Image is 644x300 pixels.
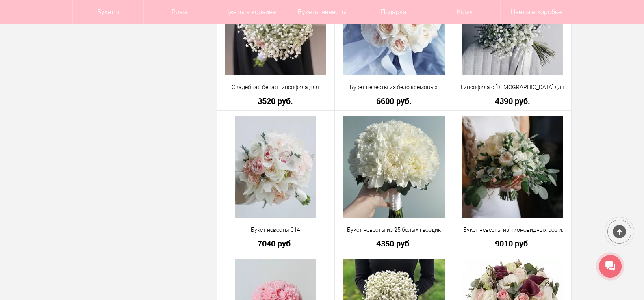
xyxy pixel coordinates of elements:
a: 4390 руб. [459,97,566,105]
img: Букет невесты из пионовидных роз и гиперикума [462,116,563,218]
img: Букет невесты 014 [235,116,316,218]
a: 9010 руб. [459,239,566,248]
a: 4350 руб. [340,239,448,248]
a: 3520 руб. [222,97,330,105]
a: Букет невесты 014 [222,226,330,234]
a: Букет невесты из 25 белых гвоздик [340,226,448,234]
img: Букет невесты из 25 белых гвоздик [343,116,445,218]
a: Букет невесты из пионовидных роз и гиперикума [459,226,566,234]
a: Свадебная белая гипсофила для невесты [222,83,330,92]
a: 7040 руб. [222,239,330,248]
a: 6600 руб. [340,97,448,105]
a: Букет невесты из бело кремовых пионовидных роз [340,83,448,92]
a: Гипсофила с [DEMOGRAPHIC_DATA] для невесты [459,83,566,92]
